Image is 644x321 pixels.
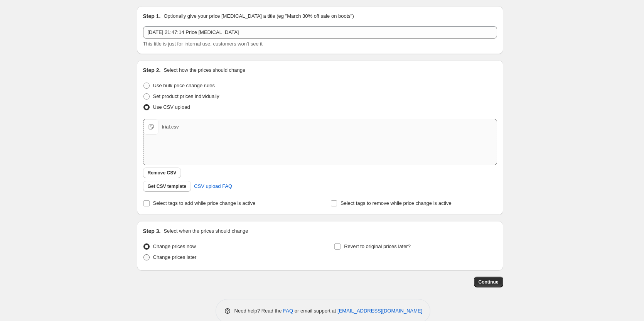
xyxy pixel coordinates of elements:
[143,66,161,74] h2: Step 2.
[143,181,191,192] button: Get CSV template
[283,308,293,314] a: FAQ
[189,180,237,193] a: CSV upload FAQ
[344,243,411,249] span: Revert to original prices later?
[143,227,161,235] h2: Step 3.
[148,183,187,189] span: Get CSV template
[143,12,161,20] h2: Step 1.
[143,167,181,178] button: Remove CSV
[153,104,190,110] span: Use CSV upload
[153,200,256,206] span: Select tags to add while price change is active
[153,93,219,99] span: Set product prices individually
[164,66,245,74] p: Select how the prices should change
[341,200,452,206] span: Select tags to remove while price change is active
[234,308,283,314] span: Need help? Read the
[148,170,177,176] span: Remove CSV
[153,243,196,249] span: Change prices now
[162,123,179,131] div: trial.csv
[474,277,503,287] button: Continue
[164,12,354,20] p: Optionally give your price [MEDICAL_DATA] a title (eg "March 30% off sale on boots")
[143,26,497,39] input: 30% off holiday sale
[293,308,337,314] span: or email support at
[164,227,248,235] p: Select when the prices should change
[143,41,263,47] span: This title is just for internal use, customers won't see it
[194,182,232,190] span: CSV upload FAQ
[479,279,499,285] span: Continue
[153,83,215,88] span: Use bulk price change rules
[337,308,422,314] a: [EMAIL_ADDRESS][DOMAIN_NAME]
[153,254,197,260] span: Change prices later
